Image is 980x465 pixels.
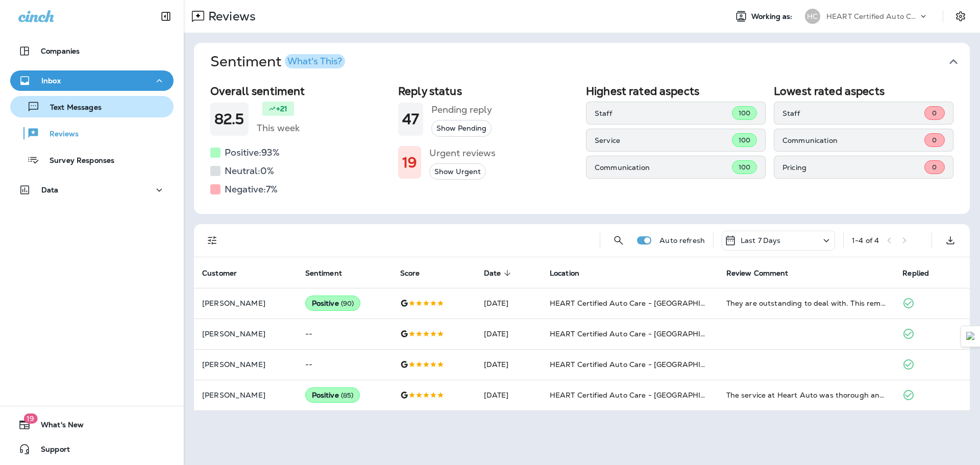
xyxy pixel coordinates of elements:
[550,268,593,278] span: Location
[41,77,61,85] p: Inbox
[210,53,345,70] h1: Sentiment
[402,154,417,171] h1: 19
[225,163,274,179] h5: Neutral: 0 %
[305,296,361,311] div: Positive
[225,181,278,198] h5: Negative: 7 %
[476,319,542,349] td: [DATE]
[940,230,961,251] button: Export as CSV
[210,85,390,97] h2: Overall sentiment
[341,299,354,308] span: ( 90 )
[932,163,937,172] span: 0
[484,269,501,278] span: Date
[10,123,174,144] button: Reviews
[550,329,733,338] span: HEART Certified Auto Care - [GEOGRAPHIC_DATA]
[39,130,79,139] p: Reviews
[10,149,174,170] button: Survey Responses
[476,380,542,410] td: [DATE]
[10,439,174,459] button: Support
[214,111,244,128] h1: 82.5
[726,298,887,308] div: They are outstanding to deal with. This reminds of the old time honest and trustworthy auto speci...
[739,136,750,144] span: 100
[297,349,392,380] td: --
[774,85,953,97] h2: Lowest rated aspects
[932,109,937,117] span: 0
[194,81,970,214] div: SentimentWhat's This?
[31,445,70,457] span: Support
[782,136,924,144] p: Communication
[932,136,937,144] span: 0
[276,104,287,114] p: +21
[225,144,280,161] h5: Positive: 93 %
[202,330,289,338] p: [PERSON_NAME]
[204,9,256,24] p: Reviews
[202,268,250,278] span: Customer
[550,269,579,278] span: Location
[595,163,732,172] p: Communication
[285,54,345,68] button: What's This?
[305,268,355,278] span: Sentiment
[305,269,342,278] span: Sentiment
[10,414,174,435] button: 19What's New
[659,236,705,244] p: Auto refresh
[739,163,750,172] span: 100
[400,269,420,278] span: Score
[202,230,223,251] button: Filters
[586,85,766,97] h2: Highest rated aspects
[41,47,80,55] p: Companies
[550,360,733,369] span: HEART Certified Auto Care - [GEOGRAPHIC_DATA]
[726,268,802,278] span: Review Comment
[31,421,84,433] span: What's New
[902,269,929,278] span: Replied
[202,391,289,399] p: [PERSON_NAME]
[782,109,924,117] p: Staff
[476,349,542,380] td: [DATE]
[726,390,887,400] div: The service at Heart Auto was thorough and diligent In diagnosing my worrisome headlight problem,...
[741,236,781,244] p: Last 7 Days
[951,7,970,26] button: Settings
[476,288,542,319] td: [DATE]
[287,57,342,66] div: What's This?
[739,109,750,117] span: 100
[726,269,789,278] span: Review Comment
[595,136,732,144] p: Service
[550,390,733,400] span: HEART Certified Auto Care - [GEOGRAPHIC_DATA]
[751,12,795,21] span: Working as:
[10,70,174,91] button: Inbox
[398,85,578,97] h2: Reply status
[257,120,300,136] h5: This week
[202,269,237,278] span: Customer
[10,180,174,200] button: Data
[484,268,514,278] span: Date
[608,230,629,251] button: Search Reviews
[429,163,486,180] button: Show Urgent
[152,6,180,27] button: Collapse Sidebar
[550,299,733,308] span: HEART Certified Auto Care - [GEOGRAPHIC_DATA]
[40,103,102,113] p: Text Messages
[297,319,392,349] td: --
[202,299,289,307] p: [PERSON_NAME]
[41,186,59,194] p: Data
[400,268,433,278] span: Score
[202,360,289,369] p: [PERSON_NAME]
[595,109,732,117] p: Staff
[902,268,942,278] span: Replied
[429,145,496,161] h5: Urgent reviews
[10,96,174,117] button: Text Messages
[23,413,37,424] span: 19
[852,236,879,244] div: 1 - 4 of 4
[431,102,492,118] h5: Pending reply
[782,163,924,172] p: Pricing
[805,9,820,24] div: HC
[402,111,419,128] h1: 47
[39,156,114,166] p: Survey Responses
[305,387,360,403] div: Positive
[202,43,978,81] button: SentimentWhat's This?
[341,391,354,400] span: ( 85 )
[966,332,975,341] img: Detect Auto
[10,41,174,61] button: Companies
[431,120,492,137] button: Show Pending
[826,12,918,20] p: HEART Certified Auto Care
